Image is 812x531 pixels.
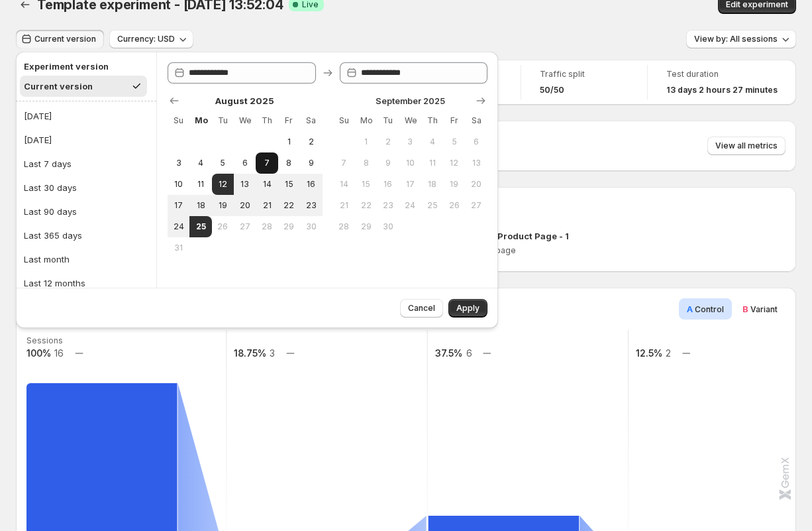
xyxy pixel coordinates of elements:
span: 13 days 2 hours 27 minutes [666,85,778,95]
div: Last 90 days [24,205,77,218]
span: 2 [382,137,393,147]
button: Last 7 days [20,153,152,174]
span: Currency: USD [117,34,175,44]
button: Saturday August 9 2025 [300,152,322,174]
span: 22 [360,200,372,211]
span: 3 [405,137,416,147]
span: 30 [382,221,393,232]
span: 17 [405,179,416,190]
button: Tuesday September 16 2025 [377,174,399,195]
button: Saturday August 16 2025 [300,174,322,195]
span: Su [338,115,350,126]
button: Sunday August 17 2025 [168,195,189,216]
th: Friday [443,110,465,131]
text: 16 [54,347,64,359]
div: [DATE] [24,133,52,147]
span: 5 [448,137,460,147]
button: Saturday September 20 2025 [466,174,487,195]
button: Wednesday August 27 2025 [234,216,256,237]
span: 7 [338,158,350,168]
button: Monday September 8 2025 [355,152,377,174]
text: 37.5% [435,347,462,359]
span: 15 [360,179,372,190]
div: Last 30 days [24,181,77,194]
span: 30 [305,221,317,232]
th: Saturday [300,110,322,131]
th: Saturday [466,110,487,131]
div: Last month [24,253,70,266]
button: Wednesday August 6 2025 [234,152,256,174]
span: Sa [305,115,317,126]
th: Monday [189,110,211,131]
span: B [742,304,748,314]
button: Tuesday August 5 2025 [212,152,234,174]
span: 26 [448,200,460,211]
button: End of range Today Monday August 25 2025 [189,216,211,237]
button: Sunday August 10 2025 [168,174,189,195]
button: Saturday August 2 2025 [300,131,322,152]
button: Saturday August 30 2025 [300,216,322,237]
span: 1 [360,137,372,147]
span: Th [427,115,438,126]
button: Thursday September 25 2025 [421,195,443,216]
p: Copy of Product Page - 1 [462,229,569,243]
button: Monday September 15 2025 [355,174,377,195]
span: 5 [217,158,228,168]
span: 14 [261,179,272,190]
button: Wednesday September 24 2025 [399,195,421,216]
div: Last 365 days [24,229,82,242]
span: 31 [173,243,184,253]
th: Sunday [168,110,189,131]
span: 23 [382,200,393,211]
span: 4 [195,158,206,168]
button: Apply [448,299,487,318]
span: 6 [239,158,250,168]
button: Friday September 19 2025 [443,174,465,195]
button: Tuesday September 2 2025 [377,131,399,152]
span: 10 [173,179,184,190]
button: Current version [20,76,147,97]
span: View all metrics [715,141,778,151]
button: Thursday September 4 2025 [421,131,443,152]
button: [DATE] [20,129,152,150]
span: 10 [405,158,416,168]
span: Su [173,115,184,126]
button: Sunday August 3 2025 [168,152,189,174]
button: Tuesday September 23 2025 [377,195,399,216]
span: 29 [283,221,295,232]
span: 16 [305,179,317,190]
span: Cancel [408,303,435,314]
div: Last 7 days [24,157,72,170]
span: A [687,304,693,314]
button: Sunday September 21 2025 [333,195,355,216]
span: 13 [471,158,482,168]
span: 16 [382,179,393,190]
button: Show previous month, July 2025 [165,91,183,110]
span: 13 [239,179,250,190]
div: [DATE] [24,109,52,123]
button: Thursday August 28 2025 [256,216,278,237]
span: View by: All sessions [694,34,778,44]
button: Monday September 29 2025 [355,216,377,237]
span: 18 [195,200,206,211]
span: We [239,115,250,126]
button: Saturday September 27 2025 [466,195,487,216]
span: 4 [427,137,438,147]
th: Thursday [256,110,278,131]
span: Traffic split [540,69,629,80]
span: 28 [338,221,350,232]
span: Mo [360,115,372,126]
span: Current version [34,34,96,44]
span: 21 [338,200,350,211]
button: Sunday September 7 2025 [333,152,355,174]
button: Wednesday August 13 2025 [234,174,256,195]
span: We [405,115,416,126]
span: 24 [173,221,184,232]
button: Friday August 29 2025 [278,216,300,237]
th: Thursday [421,110,443,131]
text: 2 [666,347,671,359]
th: Tuesday [212,110,234,131]
span: Th [261,115,272,126]
span: 22 [283,200,295,211]
button: Thursday September 11 2025 [421,152,443,174]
